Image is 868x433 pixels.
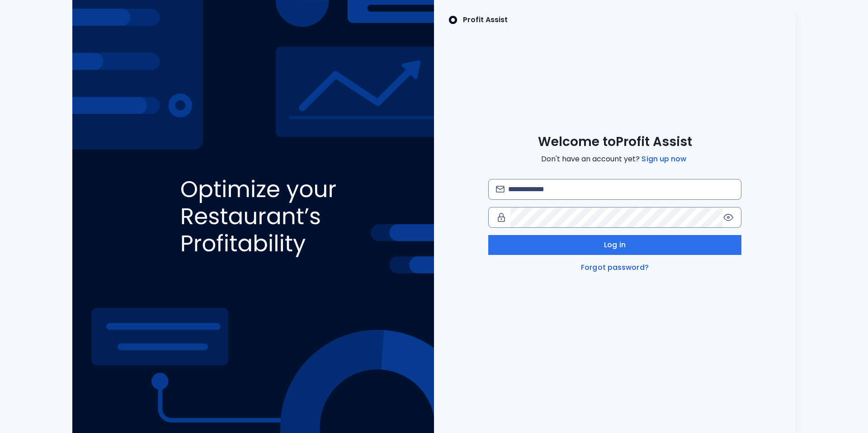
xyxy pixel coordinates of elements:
[579,262,651,273] a: Forgot password?
[463,14,508,25] p: Profit Assist
[541,154,688,165] span: Don't have an account yet?
[496,186,505,193] img: email
[604,240,626,250] span: Log in
[640,154,688,165] a: Sign up now
[488,235,741,255] button: Log in
[448,14,458,25] img: SpotOn Logo
[538,134,692,150] span: Welcome to Profit Assist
